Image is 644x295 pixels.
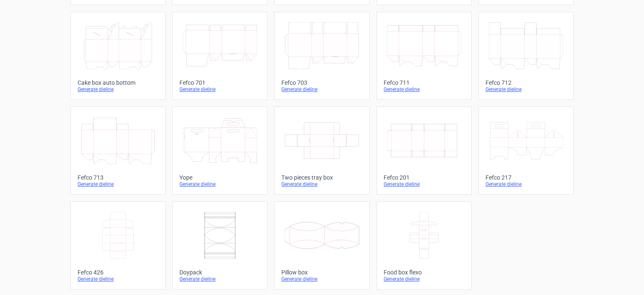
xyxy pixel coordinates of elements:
a: Fefco 703Generate dieline [274,12,369,100]
div: Fefco 713 [78,174,158,181]
div: Generate dieline [78,86,158,93]
a: DoypackGenerate dieline [172,201,267,290]
div: Generate dieline [281,86,362,93]
a: Fefco 713Generate dieline [70,107,166,195]
div: Yope [179,174,260,181]
a: Fefco 701Generate dieline [172,12,267,100]
div: Generate dieline [384,181,465,188]
div: Fefco 201 [384,174,465,181]
a: Fefco 712Generate dieline [478,12,574,100]
div: Generate dieline [384,276,465,282]
div: Food box flexo [384,269,465,276]
a: Fefco 711Generate dieline [377,12,472,100]
div: Generate dieline [179,181,260,188]
div: Two pieces tray box [281,174,362,181]
a: Fefco 217Generate dieline [478,107,574,195]
div: Generate dieline [179,86,260,93]
a: YopeGenerate dieline [172,107,267,195]
div: Cake box auto bottom [78,79,158,86]
a: Two pieces tray boxGenerate dieline [274,107,369,195]
a: Fefco 426Generate dieline [70,201,166,290]
div: Generate dieline [486,86,566,93]
div: Pillow box [281,269,362,276]
div: Doypack [179,269,260,276]
div: Fefco 711 [384,79,465,86]
div: Generate dieline [281,181,362,188]
div: Generate dieline [78,276,158,282]
div: Generate dieline [179,276,260,282]
a: Pillow boxGenerate dieline [274,201,369,290]
div: Fefco 703 [281,79,362,86]
div: Fefco 701 [179,79,260,86]
a: Cake box auto bottomGenerate dieline [70,12,166,100]
div: Fefco 712 [486,79,566,86]
div: Fefco 217 [486,174,566,181]
div: Fefco 426 [78,269,158,276]
div: Generate dieline [384,86,465,93]
div: Generate dieline [281,276,362,282]
a: Fefco 201Generate dieline [377,107,472,195]
a: Food box flexoGenerate dieline [377,201,472,290]
div: Generate dieline [78,181,158,188]
div: Generate dieline [486,181,566,188]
